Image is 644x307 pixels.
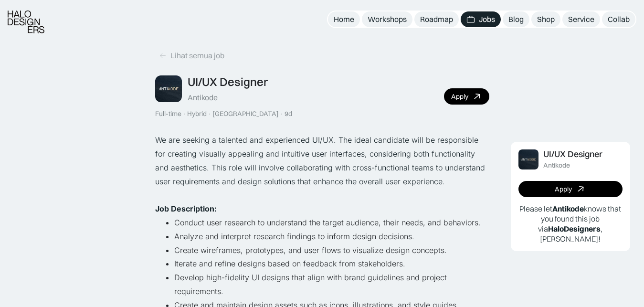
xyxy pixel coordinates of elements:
[187,110,207,118] div: Hybrid
[568,14,594,24] div: Service
[503,11,529,27] a: Blog
[518,149,538,169] img: Job Image
[174,271,489,298] li: Develop high-fidelity UI designs that align with brand guidelines and project requirements.
[174,243,489,257] li: Create wireframes, prototypes, and user flows to visualize design concepts.
[280,110,284,118] div: ·
[518,204,623,243] p: Please let knows that you found this job via , [PERSON_NAME]!
[461,11,501,27] a: Jobs
[420,14,453,24] div: Roadmap
[444,88,489,105] a: Apply
[451,93,468,101] div: Apply
[552,204,584,213] b: Antikode
[155,110,181,118] div: Full-time
[362,11,412,27] a: Workshops
[155,75,182,102] img: Job Image
[555,185,572,193] div: Apply
[479,14,495,24] div: Jobs
[174,230,489,243] li: Analyze and interpret research findings to inform design decisions.
[537,14,555,24] div: Shop
[543,161,570,169] div: Antikode
[155,204,217,213] strong: Job Description:
[368,14,407,24] div: Workshops
[328,11,360,27] a: Home
[285,110,292,118] div: 9d
[155,48,228,64] a: Lihat semua job
[508,14,524,24] div: Blog
[188,75,268,89] div: UI/UX Designer
[155,188,489,202] p: ‍
[188,93,218,103] div: Antikode
[182,110,186,118] div: ·
[174,257,489,271] li: Iterate and refine designs based on feedback from stakeholders.
[608,14,630,24] div: Collab
[208,110,211,118] div: ·
[414,11,459,27] a: Roadmap
[548,224,601,233] b: HaloDesigners
[602,11,635,27] a: Collab
[155,133,489,188] p: We are seeking a talented and experienced UI/UX. The ideal candidate will be responsible for crea...
[562,11,600,27] a: Service
[170,51,224,61] div: Lihat semua job
[174,216,489,230] li: Conduct user research to understand the target audience, their needs, and behaviors.
[531,11,560,27] a: Shop
[212,110,279,118] div: [GEOGRAPHIC_DATA]
[543,149,602,159] div: UI/UX Designer
[334,14,354,24] div: Home
[518,181,623,197] a: Apply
